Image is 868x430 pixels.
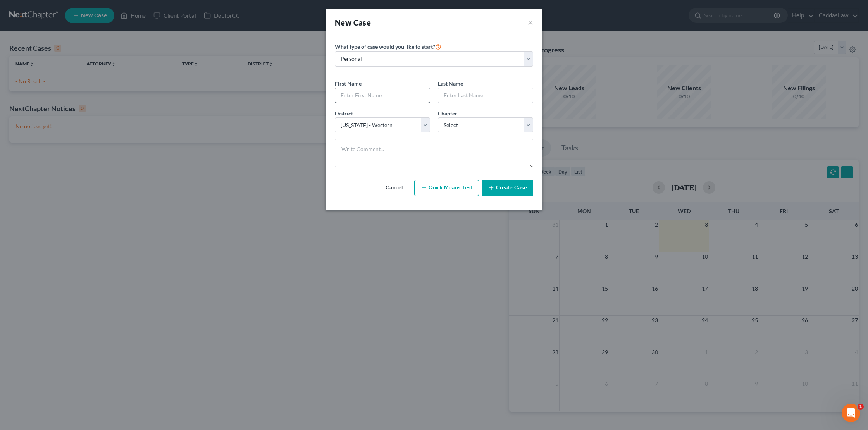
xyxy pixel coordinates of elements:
input: Enter First Name [335,88,430,103]
button: Quick Means Test [414,180,479,196]
span: Last Name [438,80,463,87]
strong: New Case [335,18,371,27]
span: Chapter [438,110,457,117]
span: First Name [335,80,362,87]
label: What type of case would you like to start? [335,42,441,51]
iframe: Intercom live chat [842,404,860,422]
input: Enter Last Name [438,88,533,103]
button: × [528,17,533,28]
span: District [335,110,353,117]
button: Create Case [482,180,533,196]
button: Cancel [377,180,411,196]
span: 1 [858,404,864,410]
